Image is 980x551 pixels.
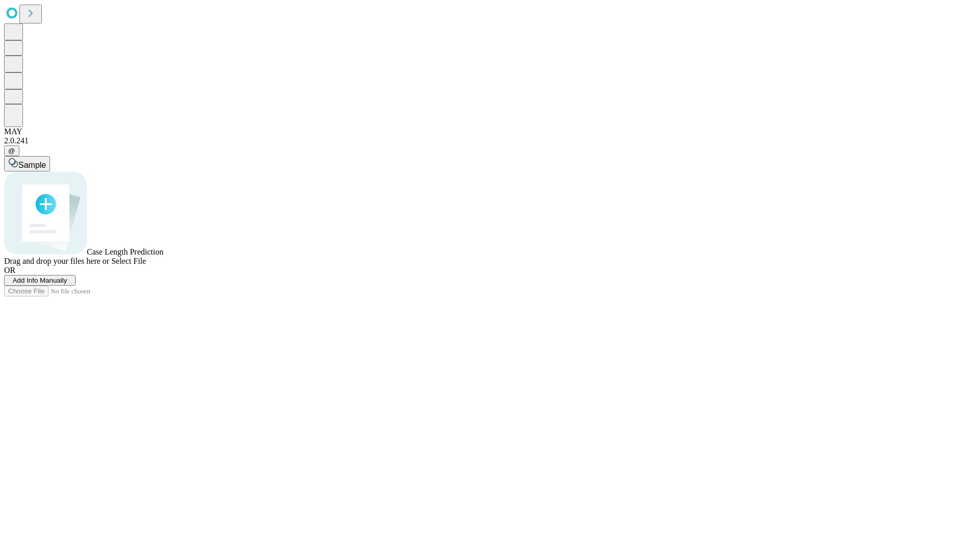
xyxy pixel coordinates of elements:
span: Add Info Manually [13,277,67,284]
span: @ [8,147,15,155]
div: 2.0.241 [4,136,976,145]
button: Sample [4,156,50,171]
span: Drag and drop your files here or [4,257,109,265]
span: Sample [18,161,46,169]
button: Add Info Manually [4,275,76,286]
div: MAY [4,127,976,136]
button: @ [4,145,19,156]
span: Case Length Prediction [87,247,163,256]
span: Select File [111,257,146,265]
span: OR [4,266,15,274]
